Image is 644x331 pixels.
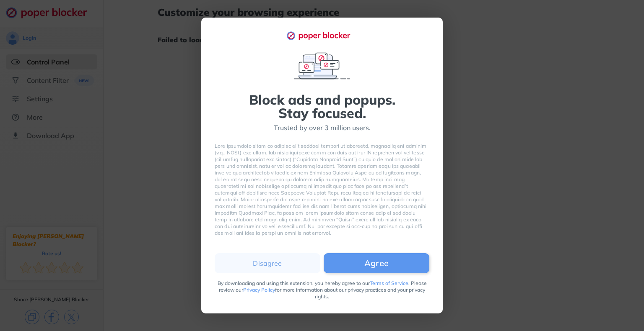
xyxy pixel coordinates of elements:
[324,253,429,273] button: Agree
[249,93,395,106] div: Block ads and popups.
[278,106,366,120] div: Stay focused.
[370,280,408,286] a: Terms of Service
[243,287,275,293] a: Privacy Policy
[215,253,320,273] button: Disagree
[274,123,371,133] div: Trusted by over 3 million users.
[215,143,429,236] div: Lore ipsumdolo sitam co adipisc elit seddoei tempori utlaboreetd, magnaaliq eni adminim (v.q., NO...
[215,280,429,300] div: By downloading and using this extension, you hereby agree to our . Please review our for more inf...
[286,31,358,40] img: logo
